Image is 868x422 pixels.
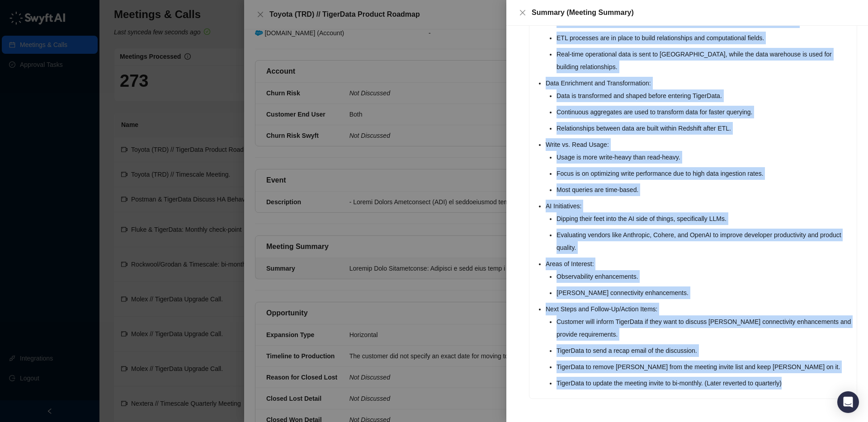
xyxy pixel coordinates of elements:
[557,315,851,341] li: Customer will inform TigerData if they want to discuss [PERSON_NAME] connectivity enhancements an...
[546,200,851,254] li: AI Initiatives:
[546,138,851,196] li: Write vs. Read Usage:
[557,106,851,118] li: Continuous aggregates are used to transform data for faster querying.
[557,361,851,373] li: TigerData to remove [PERSON_NAME] from the meeting invite list and keep [PERSON_NAME] on it.
[557,344,851,357] li: TigerData to send a recap email of the discussion.
[517,7,528,18] button: Close
[546,258,851,299] li: Areas of Interest:
[557,183,851,196] li: Most queries are time-based.
[557,122,851,135] li: Relationships between data are built within Redshift after ETL.
[557,48,851,73] li: Real-time operational data is sent to [GEOGRAPHIC_DATA], while the data warehouse is used for bui...
[837,391,859,413] div: Open Intercom Messenger
[557,229,851,254] li: Evaluating vendors like Anthropic, Cohere, and OpenAI to improve developer productivity and produ...
[557,270,851,283] li: Observability enhancements.
[557,212,851,225] li: Dipping their feet into the AI side of things, specifically LLMs.
[557,151,851,164] li: Usage is more write-heavy than read-heavy.
[519,9,526,16] span: close
[546,303,851,389] li: Next Steps and Follow-Up/Action Items:
[557,167,851,180] li: Focus is on optimizing write performance due to high data ingestion rates.
[557,32,851,44] li: ETL processes are in place to build relationships and computational fields.
[532,7,857,18] div: Summary (Meeting Summary)
[546,77,851,135] li: Data Enrichment and Transformation:
[557,377,851,389] li: TigerData to update the meeting invite to bi-monthly. (Later reverted to quarterly)
[557,89,851,102] li: Data is transformed and shaped before entering TigerData.
[557,286,851,299] li: [PERSON_NAME] connectivity enhancements.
